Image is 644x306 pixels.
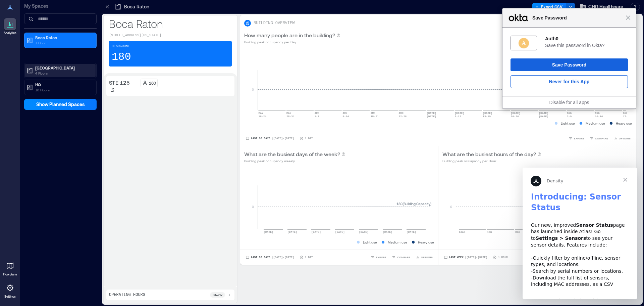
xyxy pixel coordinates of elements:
p: Building peak occupancy weekly [244,158,345,164]
text: AUG [595,112,600,115]
p: 4 Floors [35,71,92,76]
button: Last Week |[DATE]-[DATE] [442,254,489,261]
text: AUG [623,112,628,115]
text: [DATE] [483,112,492,115]
p: 1 Day [305,255,313,259]
button: OPTIONS [414,254,434,261]
button: Show Planned Spaces [24,99,97,110]
text: [DATE] [539,112,548,115]
text: [DATE] [383,230,392,233]
p: Heavy use [418,239,434,245]
text: [DATE] [427,115,436,118]
button: CHG Healthcare [578,1,625,12]
span: COMPARE [397,255,410,259]
text: [DATE] [407,230,416,233]
text: JUN [398,112,404,115]
div: Learn more in our help article: [8,124,106,143]
a: Settings [2,280,18,301]
tspan: 0 [252,87,254,91]
text: 13-19 [483,115,491,118]
button: Never for this App [511,75,628,88]
text: [DATE] [427,112,436,115]
text: [DATE] [511,112,521,115]
text: 8-14 [342,115,349,118]
p: My Spaces [24,3,97,9]
p: 180 [149,80,156,86]
text: JUN [371,112,376,115]
button: Export CSV [532,3,567,11]
p: How many people are in the building? [244,31,335,39]
tspan: 0 [450,205,452,209]
text: 4am [487,230,492,233]
text: [DATE] [359,230,369,233]
text: 1-7 [315,115,320,118]
text: MAY [286,112,291,115]
span: Show Planned Spaces [36,101,85,108]
p: 10 Floors [35,87,92,93]
text: 18-24 [258,115,266,118]
div: Auth0 [545,36,628,42]
button: EXPORT [369,254,388,261]
div: Save this password in Okta? [545,42,628,48]
text: AUG [567,112,572,115]
text: 6-12 [455,115,461,118]
span: EXPORT [376,255,386,259]
p: Medium use [586,121,605,126]
p: STE 125 [109,79,130,87]
p: Building peak occupancy per Day [244,39,340,45]
text: 17-23 [623,115,631,118]
text: 22-28 [398,115,407,118]
button: COMPARE [588,135,609,142]
iframe: Intercom live chat message [523,168,637,299]
p: Floorplans [3,272,17,276]
text: 3-9 [567,115,572,118]
text: [DATE] [287,230,297,233]
tspan: 0 [252,205,254,209]
text: 15-21 [371,115,379,118]
a: Disable for all apps [549,100,589,105]
p: Medium use [388,239,407,245]
p: Analytics [4,31,16,35]
p: Boca Raton [35,35,92,40]
span: OPTIONS [619,136,631,140]
p: BUILDING OVERVIEW [254,20,294,26]
p: 1 Day [305,136,313,140]
text: 10-16 [595,115,603,118]
button: COMPARE [390,254,412,261]
p: Headcount [112,44,130,49]
text: [DATE] [539,115,548,118]
text: JUN [315,112,320,115]
p: What are the busiest hours of the day? [442,150,536,158]
button: EXPORT [567,135,586,142]
p: [STREET_ADDRESS][US_STATE] [109,33,232,38]
span: CHG Healthcare [588,3,623,10]
span: EXPORT [574,136,584,140]
span: Close [626,15,631,20]
p: Light use [363,239,377,245]
button: OPTIONS [612,135,632,142]
p: Boca Raton [109,17,232,30]
p: Heavy use [616,121,632,126]
p: [GEOGRAPHIC_DATA] [35,65,92,71]
text: [DATE] [264,230,273,233]
p: HQ [35,82,92,87]
text: MAY [258,112,263,115]
text: [DATE] [311,230,321,233]
button: Save Password [511,58,628,71]
span: OPTIONS [421,255,433,259]
p: 1 Hour [498,255,508,259]
p: Operating Hours [109,292,145,298]
p: What are the busiest days of the week? [244,150,340,158]
p: 8a - 6p [213,292,222,298]
span: Save Password [529,14,626,22]
text: [DATE] [335,230,345,233]
img: c4AAAAGSURBVAMAnm3ks8OIcVQAAAAASUVORK5CYII= [518,37,530,49]
p: Settings [4,295,16,299]
button: Last 90 Days |[DATE]-[DATE] [244,254,296,261]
